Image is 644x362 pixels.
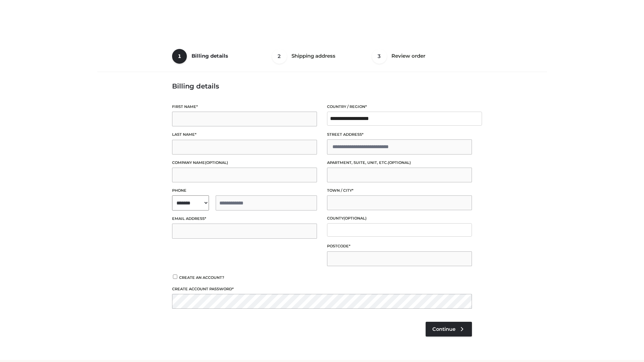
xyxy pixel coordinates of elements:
label: Phone [172,187,317,194]
label: Country / Region [327,104,472,110]
span: Continue [432,326,455,332]
input: Create an account? [172,275,178,279]
label: Company name [172,160,317,166]
label: Last name [172,131,317,138]
span: Billing details [192,53,228,59]
span: 2 [272,49,287,64]
label: County [327,215,472,222]
span: (optional) [343,216,367,221]
span: (optional) [205,160,228,165]
span: (optional) [388,160,411,165]
label: Street address [327,131,472,138]
span: 1 [172,49,187,64]
span: Review order [391,53,425,59]
span: 3 [372,49,387,64]
label: Create account password [172,286,472,292]
a: Continue [426,322,472,337]
label: Postcode [327,243,472,249]
label: Apartment, suite, unit, etc. [327,160,472,166]
label: Town / City [327,187,472,194]
label: First name [172,104,317,110]
span: Shipping address [291,53,335,59]
span: Create an account? [179,275,224,280]
label: Email address [172,216,317,222]
h3: Billing details [172,82,472,90]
